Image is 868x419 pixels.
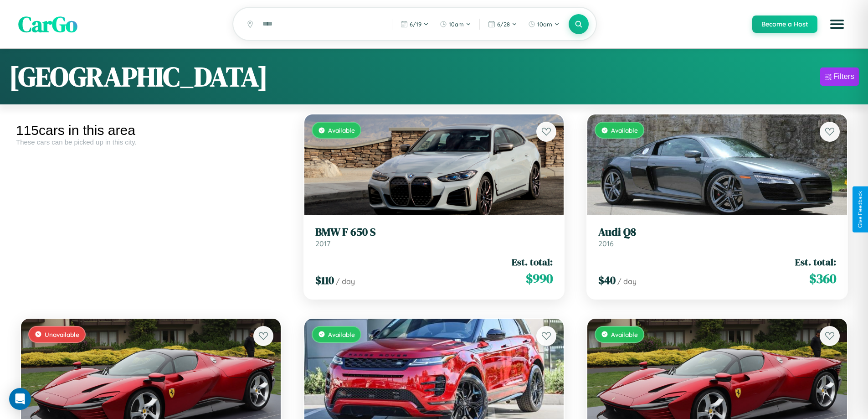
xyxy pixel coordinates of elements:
[617,277,637,286] span: / day
[45,331,79,338] span: Unavailable
[449,21,464,28] span: 10am
[611,126,638,134] span: Available
[315,226,553,239] h3: BMW F 650 S
[315,273,334,288] span: $ 110
[526,269,553,288] span: $ 990
[16,123,286,138] div: 115 cars in this area
[752,16,817,33] button: Become a Host
[833,72,854,81] div: Filters
[328,331,355,338] span: Available
[497,21,510,28] span: 6 / 28
[824,11,850,37] button: Open menu
[537,21,552,28] span: 10am
[598,273,616,288] span: $ 40
[396,17,433,31] button: 6/19
[9,58,268,95] h1: [GEOGRAPHIC_DATA]
[18,9,77,39] span: CarGo
[336,277,355,286] span: / day
[16,138,286,146] div: These cars can be picked up in this city.
[315,239,330,248] span: 2017
[512,255,553,269] span: Est. total:
[315,226,553,248] a: BMW F 650 S2017
[857,191,863,228] div: Give Feedback
[598,239,614,248] span: 2016
[598,226,836,239] h3: Audi Q8
[598,226,836,248] a: Audi Q82016
[820,67,859,86] button: Filters
[9,388,31,410] div: Open Intercom Messenger
[795,255,836,269] span: Est. total:
[809,269,836,288] span: $ 360
[483,17,522,31] button: 6/28
[524,17,564,31] button: 10am
[410,21,421,28] span: 6 / 19
[328,126,355,134] span: Available
[611,331,638,338] span: Available
[435,17,476,31] button: 10am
